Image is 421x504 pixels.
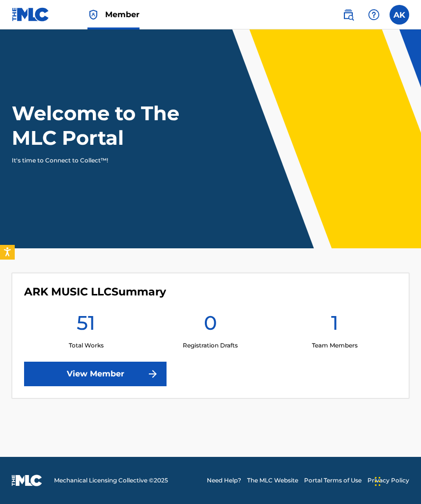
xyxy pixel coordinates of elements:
a: Privacy Policy [367,476,409,485]
span: Member [105,9,140,20]
a: Portal Terms of Use [304,476,362,485]
img: f7272a7cc735f4ea7f67.svg [147,368,159,380]
a: Public Search [338,5,358,25]
h1: Welcome to The MLC Portal [12,101,196,150]
div: Help [364,5,384,25]
div: Drag [375,467,381,496]
h1: 1 [331,311,338,341]
img: Top Rightsholder [87,9,99,21]
img: logo [12,475,42,486]
img: search [342,9,354,21]
iframe: Chat Widget [372,457,421,504]
h1: 0 [204,311,217,341]
h1: 51 [77,311,95,341]
img: help [368,9,380,21]
span: Mechanical Licensing Collective © 2025 [54,476,168,485]
a: Need Help? [207,476,241,485]
img: MLC Logo [12,7,50,22]
p: It's time to Connect to Collect™! [12,156,182,165]
a: The MLC Website [247,476,298,485]
p: Total Works [69,341,104,350]
p: Registration Drafts [183,341,238,350]
a: View Member [24,362,167,386]
h4: ARK MUSIC LLC [24,285,166,299]
div: User Menu [390,5,409,25]
p: Team Members [312,341,358,350]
